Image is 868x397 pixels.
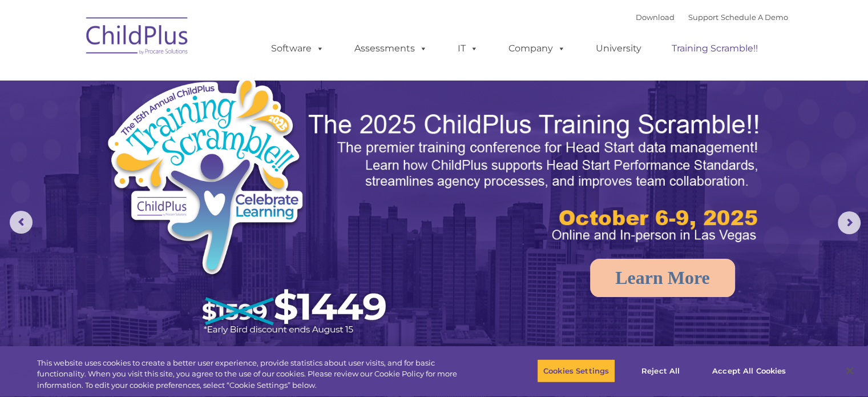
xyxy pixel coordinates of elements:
[837,358,862,383] button: Close
[721,13,788,22] a: Schedule A Demo
[590,259,735,297] a: Learn More
[706,359,792,383] button: Accept All Cookies
[80,9,195,66] img: ChildPlus by Procare Solutions
[636,13,675,22] a: Download
[446,37,490,60] a: IT
[260,37,336,60] a: Software
[37,358,478,391] div: This website uses cookies to create a better user experience, provide statistics about user visit...
[636,13,788,22] font: |
[159,75,193,84] span: Last name
[688,13,718,22] a: Support
[625,359,696,383] button: Reject All
[497,37,577,60] a: Company
[343,37,439,60] a: Assessments
[537,359,615,383] button: Cookies Settings
[159,122,207,131] span: Phone number
[660,37,769,60] a: Training Scramble!!
[584,37,653,60] a: University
